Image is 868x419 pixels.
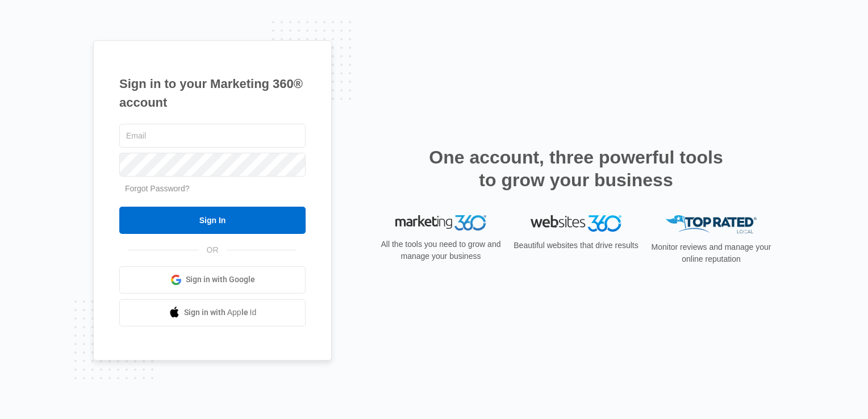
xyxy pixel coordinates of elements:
[425,146,727,191] h2: One account, three powerful tools to grow your business
[186,274,255,286] span: Sign in with Google
[119,124,306,148] input: Email
[119,266,306,294] a: Sign in with Google
[648,241,775,265] p: Monitor reviews and manage your online reputation
[184,307,257,319] span: Sign in with Apple Id
[119,299,306,326] a: Sign in with Apple Id
[125,184,190,193] a: Forgot Password?
[395,215,486,231] img: Marketing 360
[512,240,640,252] p: Beautiful websites that drive results
[119,74,306,112] h1: Sign in to your Marketing 360® account
[531,215,621,232] img: Websites 360
[119,207,306,234] input: Sign In
[377,238,504,262] p: All the tools you need to grow and manage your business
[666,215,757,234] img: Top Rated Local
[199,244,227,256] span: OR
